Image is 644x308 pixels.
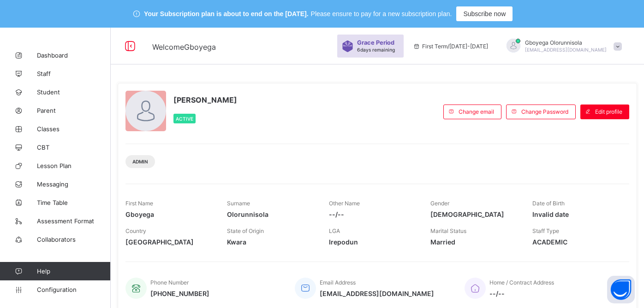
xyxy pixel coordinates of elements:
span: Student [37,88,111,96]
span: LGA [329,227,340,234]
span: Staff [37,70,111,77]
span: Irepodun [329,238,417,246]
span: State of Origin [227,227,264,234]
span: Olorunnisola [227,210,315,218]
span: [PERSON_NAME] [173,95,237,105]
span: Email Address [320,279,356,286]
span: session/term information [413,43,488,50]
span: Surname [227,200,250,207]
span: Country [125,227,146,234]
span: Home / Contract Address [489,279,554,286]
span: Your Subscription plan is about to end on the [DATE]. [144,10,308,17]
span: Staff Type [532,227,559,234]
span: Married [430,238,518,246]
span: --/-- [489,290,554,297]
span: ACADEMIC [532,238,620,246]
span: Parent [37,107,111,114]
span: Help [37,267,110,275]
button: Open asap [607,276,635,303]
span: Lesson Plan [37,162,111,169]
span: Date of Birth [532,200,565,207]
span: Edit profile [595,108,622,115]
span: Phone Number [150,279,189,286]
span: Admin [132,159,148,164]
span: Time Table [37,199,111,206]
span: Configuration [37,286,110,293]
span: Change Password [521,108,568,115]
span: Dashboard [37,52,111,59]
img: sticker-purple.71386a28dfed39d6af7621340158ba97.svg [342,41,353,52]
span: Change email [459,108,494,115]
span: Please ensure to pay for a new subscription plan. [311,10,452,17]
span: --/-- [329,210,417,218]
span: Assessment Format [37,217,111,225]
span: Other Name [329,200,360,207]
span: CBT [37,144,111,151]
span: [GEOGRAPHIC_DATA] [125,238,213,246]
span: Marital Status [430,227,466,234]
span: Kwara [227,238,315,246]
span: First Name [125,200,153,207]
span: [DEMOGRAPHIC_DATA] [430,210,518,218]
span: Classes [37,125,111,133]
span: [EMAIL_ADDRESS][DOMAIN_NAME] [320,290,434,297]
span: Invalid date [532,210,620,218]
span: Active [176,116,193,122]
div: GboyegaOlorunnisola [497,39,626,54]
span: Grace Period [357,39,394,46]
span: Gboyega Olorunnisola [525,39,607,46]
span: [PHONE_NUMBER] [150,290,209,297]
span: [EMAIL_ADDRESS][DOMAIN_NAME] [525,47,607,52]
span: Messaging [37,180,111,188]
span: Subscribe now [463,10,506,17]
span: Welcome Gboyega [152,42,216,52]
span: Collaborators [37,236,111,243]
span: Gboyega [125,210,213,218]
span: Gender [430,200,449,207]
span: 6 days remaining [357,47,395,52]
